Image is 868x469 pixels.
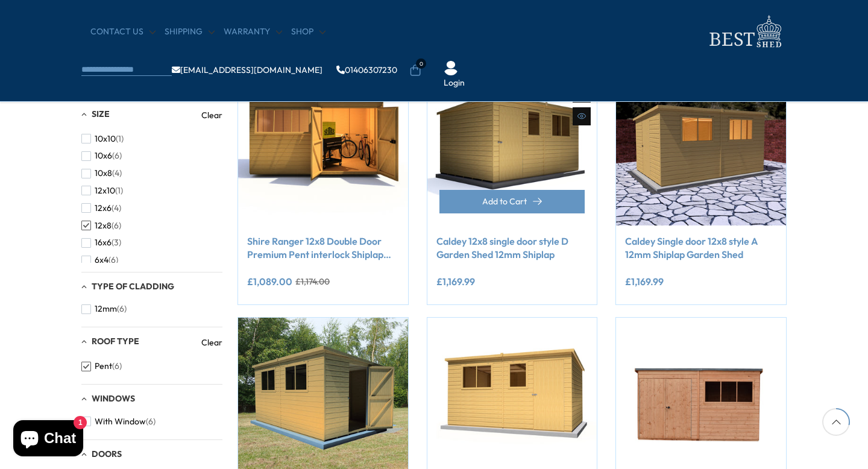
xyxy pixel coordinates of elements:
span: Pent [95,361,112,371]
a: Warranty [224,26,282,38]
span: With Window [95,417,146,427]
span: 12x8 [95,221,112,231]
button: 16x6 [81,234,121,251]
button: Pent [81,357,122,375]
span: 16x6 [95,238,112,248]
span: (6) [146,417,156,427]
span: Add to Cart [482,197,527,206]
a: [EMAIL_ADDRESS][DOMAIN_NAME] [172,66,322,74]
button: 10x6 [81,147,122,165]
span: 10x8 [95,168,112,178]
span: (1) [116,134,124,144]
span: (4) [112,168,122,178]
a: 0 [409,65,421,77]
button: 12x8 [81,217,121,234]
img: User Icon [444,61,458,75]
a: Shire Ranger 12x8 Double Door Premium Pent interlock Shiplap Shed [247,234,399,262]
a: Shop [291,26,325,38]
button: 6x4 [81,251,118,269]
button: 10x8 [81,165,122,182]
span: (6) [112,221,121,231]
button: 12mm [81,300,127,318]
span: (6) [112,151,122,161]
span: (6) [108,255,118,265]
span: 12x10 [95,186,115,196]
span: Doors [92,449,122,459]
button: 10x10 [81,130,124,148]
ins: £1,169.99 [625,277,664,286]
span: 12mm [95,304,117,314]
span: Size [92,109,110,119]
span: 10x6 [95,151,112,161]
span: Type of Cladding [92,281,174,292]
span: Roof Type [92,336,139,347]
span: 0 [416,58,426,69]
a: Caldey Single door 12x8 style A 12mm Shiplap Garden Shed [625,234,777,262]
a: Shipping [165,26,215,38]
button: With Window [81,413,156,430]
ins: £1,169.99 [436,277,475,286]
span: Windows [92,393,135,404]
a: Clear [201,336,222,348]
span: 6x4 [95,255,108,265]
img: logo [702,12,787,51]
span: (6) [112,361,122,371]
a: 01406307230 [336,66,397,74]
span: (3) [112,238,121,248]
span: 12x6 [95,203,112,213]
del: £1,174.00 [295,277,330,286]
inbox-online-store-chat: Shopify online store chat [10,420,87,459]
ins: £1,089.00 [247,277,292,286]
a: Caldey 12x8 single door style D Garden Shed 12mm Shiplap [436,234,588,262]
span: 10x10 [95,134,116,144]
img: Shire Ranger 12x8 Double Door Premium Pent interlock Shiplap Shed - Best Shed [238,55,408,225]
button: 12x6 [81,200,121,217]
span: (1) [115,186,123,196]
a: CONTACT US [90,26,156,38]
button: Add to Cart [439,190,585,213]
span: (6) [117,304,127,314]
button: 12x10 [81,182,123,200]
span: (4) [112,203,121,213]
a: Login [444,77,465,89]
a: Clear [201,109,222,121]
